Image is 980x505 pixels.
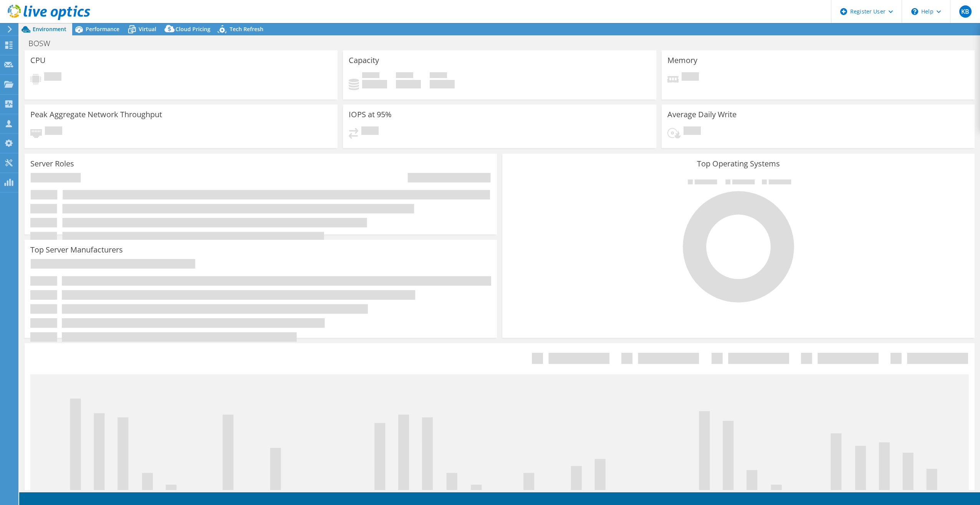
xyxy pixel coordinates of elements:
span: Pending [45,126,62,137]
h3: CPU [30,56,46,65]
h3: Top Operating Systems [508,159,969,168]
span: Environment [33,25,66,33]
h4: 0 GiB [362,80,387,88]
span: Pending [684,126,701,137]
span: Performance [86,25,119,33]
h1: BOSW [25,39,62,48]
span: KB [959,5,972,18]
span: Tech Refresh [230,25,263,33]
span: Pending [44,72,61,83]
span: Total [430,72,447,80]
h3: Top Server Manufacturers [30,246,123,254]
h3: Capacity [349,56,379,65]
h3: Average Daily Write [667,110,737,119]
svg: \n [911,8,918,15]
span: Used [362,72,379,80]
h4: 0 GiB [396,80,421,88]
span: Pending [361,126,379,137]
span: Cloud Pricing [175,25,210,33]
h3: Peak Aggregate Network Throughput [30,110,162,119]
span: Pending [682,72,699,83]
h3: IOPS at 95% [349,110,392,119]
span: Free [396,72,413,80]
h3: Server Roles [30,159,74,168]
span: Virtual [139,25,156,33]
h3: Memory [667,56,697,65]
h4: 0 GiB [430,80,455,88]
